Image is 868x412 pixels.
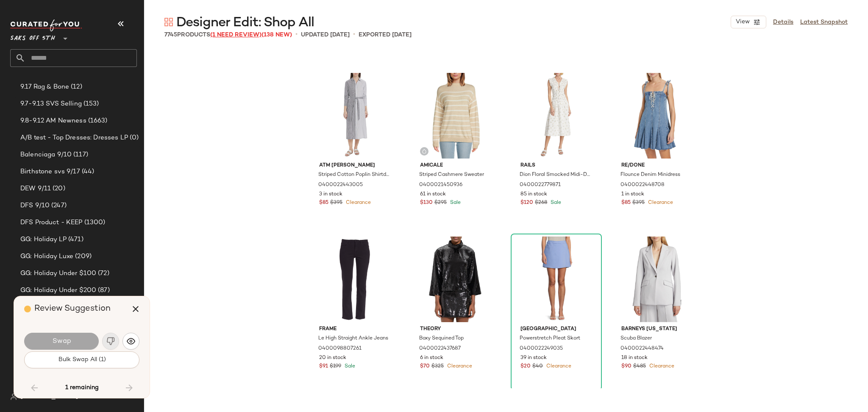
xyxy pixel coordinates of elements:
span: 0400021450936 [419,181,462,189]
span: 0400098807261 [318,345,362,353]
span: (20) [51,184,65,194]
span: $120 [520,199,533,207]
span: Rails [520,162,592,170]
span: $130 [420,199,433,207]
span: Boxy Sequined Top [419,335,464,342]
img: svg%3e [10,393,17,400]
span: Clearance [445,364,472,369]
span: ATM [PERSON_NAME] [319,162,391,170]
p: Exported [DATE] [359,31,412,39]
span: $268 [535,199,547,207]
span: Designer Edit: Shop All [176,14,314,31]
div: Products [164,31,292,39]
span: (1300) [83,218,106,228]
span: Sale [343,364,355,369]
span: • [295,30,298,40]
span: (87) [96,286,110,295]
span: $40 [532,363,543,370]
span: 6 in stock [420,354,443,362]
span: 0400022249035 [520,345,563,353]
span: Scuba Blazer [620,335,652,342]
span: DFS 9/10 [20,201,50,211]
span: 18 in stock [621,354,648,362]
span: Barneys [US_STATE] [621,326,693,333]
span: Re/done [621,162,693,170]
span: DFS Product - KEEP [20,218,83,228]
span: Striped Cotton Poplin Shirtdress [318,171,390,179]
span: Saks OFF 5TH [10,29,55,44]
span: (138 New) [262,32,292,38]
img: 0400021450936_OATMEALIVORY [413,73,498,159]
span: 0400022448474 [620,345,664,353]
span: 61 in stock [420,191,446,198]
span: Bulk Swap All (1) [58,356,106,363]
img: svg%3e [164,18,173,26]
span: Review Suggestion [34,304,111,313]
span: Clearance [648,364,674,369]
span: GG: Holiday Luxe [20,252,73,262]
button: Bulk Swap All (1) [24,351,139,368]
span: • [353,30,355,40]
span: View [735,19,750,25]
span: 1 in stock [621,191,644,198]
span: $85 [319,199,328,207]
span: 3 in stock [319,191,342,198]
span: Flounce Denim Minidress [620,171,680,179]
span: (471) [67,235,83,245]
img: 0400022448474_LIGHTGREY [615,237,700,322]
span: Balenciaga 9/10 [20,150,72,160]
span: $199 [330,363,341,370]
span: (117) [72,150,88,160]
span: Birthstone svs 9/17 [20,167,80,177]
span: Theory [420,326,492,333]
img: 0400022779871_AMARYLLIS [514,73,599,159]
img: 0400022448708 [615,73,700,159]
span: $90 [621,363,632,370]
span: Amicale [420,162,492,170]
span: 9.8-9.12 AM Newness [20,116,86,126]
p: updated [DATE] [301,31,350,39]
span: DEW 9/11 [20,184,51,194]
span: (0) [128,133,139,143]
span: (72) [96,269,109,278]
span: Dion Floral Smocked Midi-Dress [520,171,591,179]
span: Sale [549,200,561,206]
span: Clearance [646,200,673,206]
span: $485 [633,363,646,370]
span: GG: Holiday LP [20,235,67,245]
span: 0400022443005 [318,181,363,189]
span: 0400022437687 [419,345,461,353]
span: $91 [319,363,328,370]
span: 20 in stock [319,354,346,362]
span: Clearance [344,200,371,206]
button: View [731,16,766,28]
span: [GEOGRAPHIC_DATA] [520,326,592,333]
span: $395 [330,199,342,207]
span: (247) [50,201,67,211]
span: GG: Holiday Under $100 [20,269,96,278]
span: (44) [80,167,95,177]
span: 9.17 Rag & Bone [20,82,69,92]
span: 0400022448708 [620,181,665,189]
img: 0400098807261_FILMNOIR [312,237,398,322]
span: 9.7-9.13 SVS Selling [20,99,82,109]
span: Sale [448,200,461,206]
img: svg%3e [422,149,427,154]
span: (1663) [86,116,108,126]
span: $325 [431,363,444,370]
span: Frame [319,326,391,333]
img: 0400022443005_CHALKINK [312,73,398,159]
span: Clearance [545,364,571,369]
span: GG: Holiday Under $200 [20,286,96,295]
span: Powerstretch Pleat Skort [520,335,580,342]
span: (153) [82,99,99,109]
span: $70 [420,363,430,370]
span: $395 [632,199,645,207]
span: 1 remaining [65,384,99,392]
span: (12) [69,82,82,92]
span: $85 [621,199,631,207]
img: cfy_white_logo.C9jOOHJF.svg [10,19,82,31]
span: 85 in stock [520,191,547,198]
span: A/B test - Top Dresses: Dresses LP [20,133,128,143]
span: $20 [520,363,531,370]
